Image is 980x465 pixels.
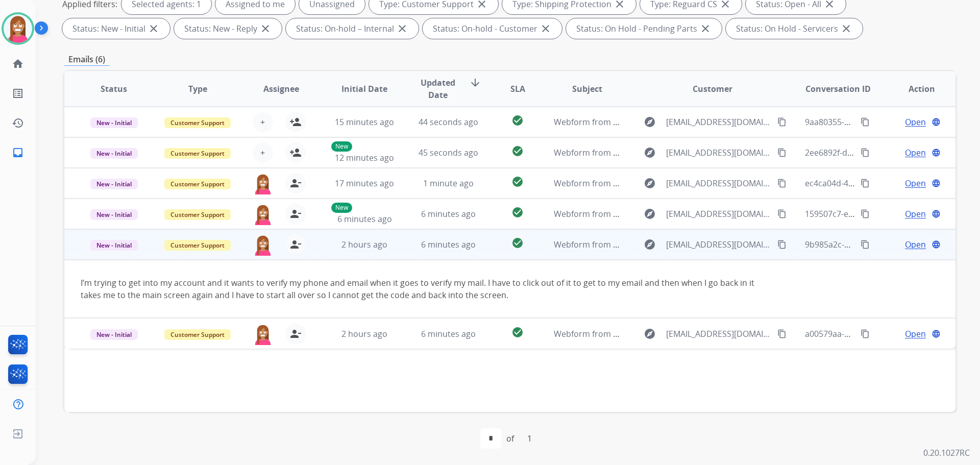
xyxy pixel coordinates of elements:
mat-icon: check_circle [511,145,524,157]
span: Subject [572,83,602,95]
span: 6 minutes ago [421,328,476,339]
mat-icon: check_circle [511,237,524,249]
mat-icon: person_remove [289,238,302,251]
mat-icon: history [12,117,24,129]
span: 6 minutes ago [421,239,476,250]
span: 2 hours ago [341,328,387,339]
mat-icon: content_copy [861,117,870,127]
span: Open [905,146,926,159]
span: + [260,116,265,128]
mat-icon: content_copy [861,179,870,188]
mat-icon: content_copy [777,117,787,127]
button: + [253,112,273,132]
div: I’m trying to get into my account and it wants to verify my phone and email when it goes to verif... [81,277,772,301]
span: [EMAIL_ADDRESS][DOMAIN_NAME] [666,238,771,251]
img: avatar [4,14,32,43]
p: New [331,203,352,213]
span: 6 minutes ago [421,208,476,219]
span: New - Initial [90,329,138,340]
mat-icon: person_remove [289,208,302,220]
span: Assignee [263,83,299,95]
span: 159507c7-e84c-400e-bd6b-f58348e2a5f0 [805,208,959,219]
span: [EMAIL_ADDRESS][DOMAIN_NAME] [666,146,771,159]
p: Emails (6) [64,53,109,66]
span: 45 seconds ago [419,147,478,158]
div: Status: On-hold - Customer [423,18,562,39]
span: Open [905,208,926,220]
span: 1 minute ago [423,178,474,189]
p: 0.20.1027RC [923,447,970,459]
span: [EMAIL_ADDRESS][DOMAIN_NAME] [666,208,771,220]
span: Webform from [EMAIL_ADDRESS][DOMAIN_NAME] on [DATE] [554,239,785,250]
mat-icon: check_circle [511,114,524,127]
mat-icon: language [932,329,941,338]
mat-icon: content_copy [861,148,870,157]
span: + [260,146,265,159]
mat-icon: language [932,209,941,218]
span: New - Initial [90,148,138,159]
mat-icon: close [840,22,852,35]
mat-icon: check_circle [511,206,524,218]
span: [EMAIL_ADDRESS][DOMAIN_NAME] [666,328,771,340]
span: 12 minutes ago [335,152,394,163]
span: 2ee6892f-dc02-40a8-8830-1b9b413e8f38 [805,147,959,158]
mat-icon: home [12,58,24,70]
mat-icon: list_alt [12,87,24,100]
mat-icon: language [932,179,941,188]
img: agent-avatar [253,173,273,194]
span: 15 minutes ago [335,116,394,128]
mat-icon: content_copy [777,240,787,249]
mat-icon: language [932,148,941,157]
span: Initial Date [341,83,387,95]
span: Webform from [EMAIL_ADDRESS][DOMAIN_NAME] on [DATE] [554,116,785,128]
span: 6 minutes ago [337,213,392,225]
span: Customer Support [164,209,231,220]
span: 17 minutes ago [335,178,394,189]
span: Open [905,177,926,189]
mat-icon: content_copy [861,329,870,338]
div: of [506,432,514,445]
mat-icon: inbox [12,146,24,159]
span: Conversation ID [805,83,871,95]
mat-icon: person_add [289,116,302,128]
span: New - Initial [90,240,138,251]
span: Updated Date [415,77,461,101]
div: Status: On Hold - Pending Parts [566,18,722,39]
img: agent-avatar [253,204,273,225]
mat-icon: content_copy [777,329,787,338]
mat-icon: content_copy [777,179,787,188]
span: [EMAIL_ADDRESS][DOMAIN_NAME] [666,177,771,189]
span: 44 seconds ago [419,116,478,128]
span: 2 hours ago [341,239,387,250]
span: Type [188,83,207,95]
mat-icon: explore [644,116,656,128]
mat-icon: content_copy [861,209,870,218]
mat-icon: language [932,117,941,127]
mat-icon: content_copy [861,240,870,249]
span: SLA [510,83,525,95]
mat-icon: check_circle [511,326,524,338]
div: Status: On Hold - Servicers [726,18,863,39]
span: Customer Support [164,240,231,251]
mat-icon: close [699,22,712,35]
span: [EMAIL_ADDRESS][DOMAIN_NAME] [666,116,771,128]
span: Webform from [EMAIL_ADDRESS][DOMAIN_NAME] on [DATE] [554,147,785,158]
div: Status: New - Initial [62,18,170,39]
span: New - Initial [90,209,138,220]
mat-icon: close [396,22,408,35]
mat-icon: check_circle [511,176,524,188]
span: Status [101,83,127,95]
span: Customer Support [164,329,231,340]
mat-icon: content_copy [777,148,787,157]
span: Webform from [EMAIL_ADDRESS][DOMAIN_NAME] on [DATE] [554,328,785,339]
mat-icon: content_copy [777,209,787,218]
div: Status: On-hold – Internal [286,18,419,39]
mat-icon: explore [644,208,656,220]
span: Open [905,328,926,340]
span: Customer Support [164,117,231,128]
mat-icon: close [540,22,552,35]
span: Customer Support [164,148,231,159]
span: Customer Support [164,179,231,189]
span: New - Initial [90,117,138,128]
span: Open [905,238,926,251]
